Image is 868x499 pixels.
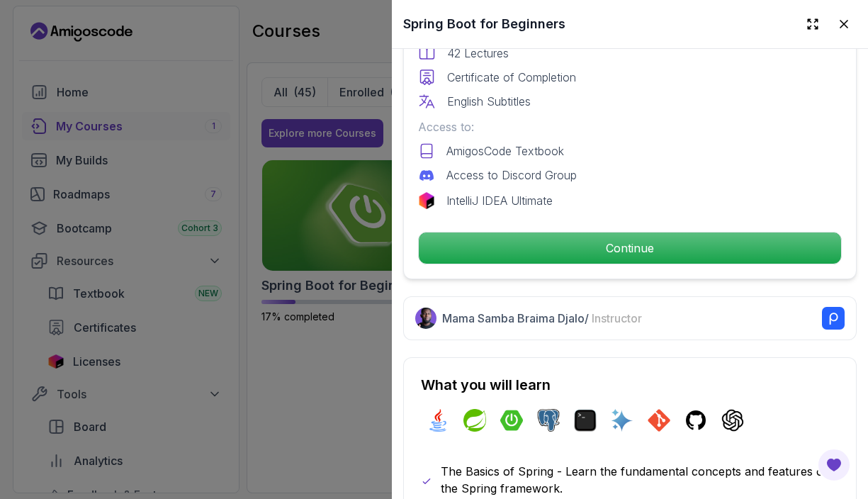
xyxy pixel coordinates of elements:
[442,310,642,327] p: Mama Samba Braima Djalo /
[537,409,560,432] img: postgres logo
[574,409,597,432] img: terminal logo
[403,14,565,34] h2: Spring Boot for Beginners
[800,11,825,37] button: Expand drawer
[447,69,576,86] p: Certificate of Completion
[611,409,633,432] img: ai logo
[415,308,436,329] img: Nelson Djalo
[441,463,839,497] p: The Basics of Spring - Learn the fundamental concepts and features of the Spring framework.
[447,45,509,62] p: 42 Lectures
[427,409,449,432] img: java logo
[721,409,744,432] img: chatgpt logo
[418,232,842,264] button: Continue
[418,118,842,135] p: Access to:
[500,409,523,432] img: spring-boot logo
[817,448,851,482] button: Open Feedback Button
[419,232,841,264] p: Continue
[648,409,670,432] img: git logo
[421,375,839,395] h2: What you will learn
[446,167,577,184] p: Access to Discord Group
[463,409,486,432] img: spring logo
[446,142,564,159] p: AmigosCode Textbook
[447,93,531,110] p: English Subtitles
[446,192,553,209] p: IntelliJ IDEA Ultimate
[592,311,642,325] span: Instructor
[684,409,707,432] img: github logo
[418,192,435,209] img: jetbrains logo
